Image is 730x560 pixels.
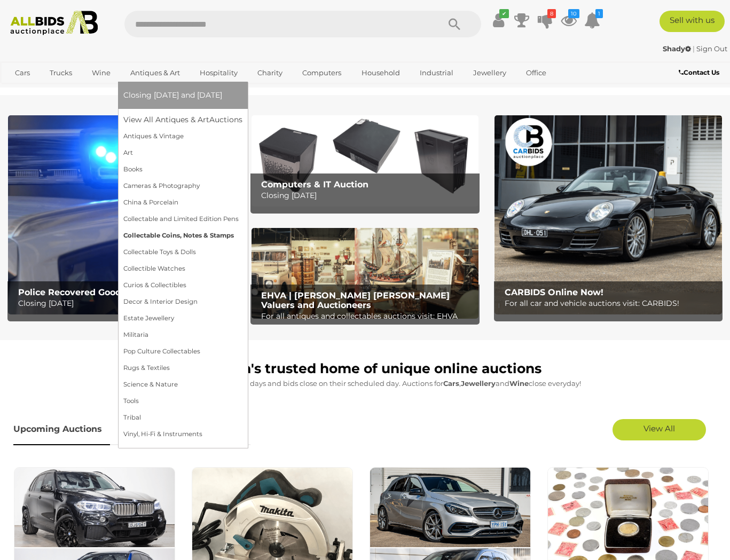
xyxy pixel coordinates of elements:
a: Computers & IT Auction Computers & IT Auction Closing [DATE] [252,115,479,206]
img: EHVA | Evans Hastings Valuers and Auctioneers [252,228,479,319]
a: Office [519,64,553,82]
i: 10 [568,9,579,18]
a: Police Recovered Goods Police Recovered Goods Closing [DATE] [8,115,236,314]
i: 8 [547,9,556,18]
a: Jewellery [466,64,513,82]
a: Sports [8,82,44,99]
a: Cars [8,64,37,82]
p: For all car and vehicle auctions visit: CARBIDS! [505,297,717,310]
p: Closing [DATE] [261,189,474,202]
p: Closing [DATE] [18,297,231,310]
img: CARBIDS Online Now! [494,115,722,314]
a: View All [613,419,706,440]
a: 1 [584,11,600,30]
a: Shady [663,44,693,53]
b: EHVA | [PERSON_NAME] [PERSON_NAME] Valuers and Auctioneers [261,290,450,310]
a: Charity [250,64,289,82]
a: Contact Us [679,67,722,78]
a: Industrial [413,64,460,82]
a: EHVA | Evans Hastings Valuers and Auctioneers EHVA | [PERSON_NAME] [PERSON_NAME] Valuers and Auct... [252,228,479,319]
a: Upcoming Auctions [13,414,110,445]
a: 8 [537,11,553,30]
a: Past Auctions [112,414,186,445]
a: Computers [295,64,348,82]
a: Household [355,64,407,82]
a: Sign Out [696,44,727,53]
a: CARBIDS Online Now! CARBIDS Online Now! For all car and vehicle auctions visit: CARBIDS! [494,115,722,314]
i: ✔ [499,9,509,18]
span: View All [643,423,675,433]
strong: Cars [443,379,459,388]
b: CARBIDS Online Now! [505,287,603,297]
a: Hospitality [193,64,245,82]
a: ✔ [490,11,506,30]
h1: Australia's trusted home of unique online auctions [13,361,717,376]
p: All Auctions are listed for 4-7 days and bids close on their scheduled day. Auctions for , and cl... [13,377,717,390]
strong: Jewellery [461,379,496,388]
a: 10 [561,11,577,30]
b: Police Recovered Goods [18,287,126,297]
img: Computers & IT Auction [252,115,479,206]
a: Wine [85,64,117,82]
b: Computers & IT Auction [261,179,368,190]
strong: Shady [663,44,691,53]
p: For all antiques and collectables auctions visit: EHVA [261,310,474,323]
a: Sell with us [660,11,725,32]
strong: Wine [509,379,529,388]
img: Police Recovered Goods [8,115,236,314]
span: | [693,44,695,53]
a: [GEOGRAPHIC_DATA] [50,82,139,99]
img: Allbids.com.au [5,11,103,35]
a: Trucks [43,64,79,82]
b: Contact Us [679,68,719,76]
i: 1 [595,9,603,18]
a: Antiques & Art [123,64,187,82]
button: Search [428,11,481,37]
